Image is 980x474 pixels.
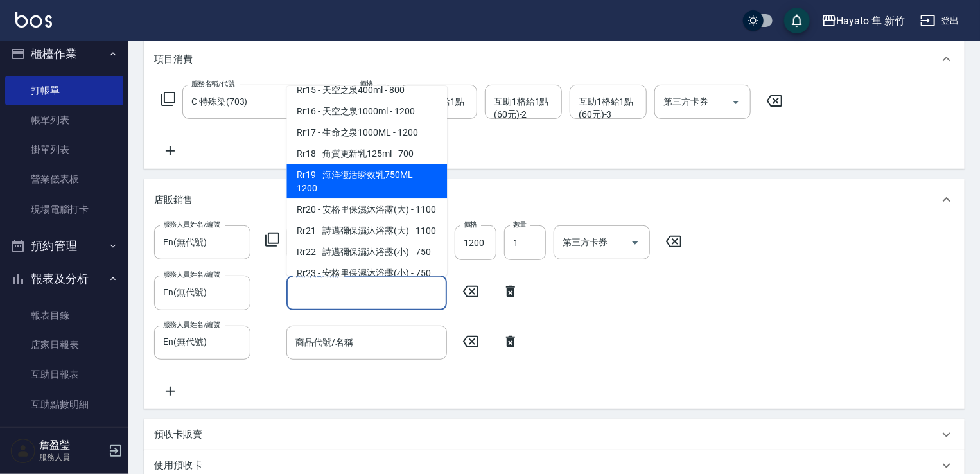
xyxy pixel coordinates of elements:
p: 店販銷售 [154,193,193,207]
label: 價格 [464,220,477,229]
p: 服務人員 [39,452,105,463]
button: Open [726,92,746,112]
a: 互助點數明細 [5,390,123,419]
span: Rr16 - 天空之泉1000ml - 1200 [286,100,447,121]
button: 櫃檯作業 [5,37,123,71]
a: 現場電腦打卡 [5,195,123,224]
label: 服務名稱/代號 [191,79,234,89]
span: Rr19 - 海洋復活瞬效乳750ML - 1200 [286,164,447,198]
button: 報表及分析 [5,262,123,295]
p: 使用預收卡 [154,459,202,472]
a: 打帳單 [5,76,123,105]
p: 項目消費 [154,53,193,66]
div: Hayato 隼 新竹 [837,13,905,29]
label: 服務人員姓名/編號 [163,320,220,329]
span: Rr21 - 詩邁彌保濕沐浴露(大) - 1100 [286,220,447,241]
a: 掛單列表 [5,135,123,164]
button: 登出 [915,9,965,33]
span: Rr23 - 安格里保濕沐浴露(小) - 750 [286,262,447,283]
button: save [784,8,810,33]
span: Rr18 - 角質更新乳125ml - 700 [286,143,447,164]
label: 服務人員姓名/編號 [163,220,220,229]
span: Rr22 - 詩邁彌保濕沐浴露(小) - 750 [286,241,447,262]
span: Rr20 - 安格里保濕沐浴露(大) - 1100 [286,198,447,220]
label: 服務人員姓名/編號 [163,270,220,279]
a: 店家日報表 [5,330,123,360]
label: 價格 [360,79,373,89]
span: Rr15 - 天空之泉400ml - 800 [286,79,447,100]
div: 店販銷售 [144,179,965,220]
a: 報表目錄 [5,301,123,330]
label: 數量 [513,220,527,229]
button: 預約管理 [5,229,123,263]
h5: 詹盈瑩 [39,439,105,452]
button: Hayato 隼 新竹 [816,8,910,34]
a: 帳單列表 [5,105,123,135]
span: Rr17 - 生命之泉1000ML - 1200 [286,121,447,143]
p: 預收卡販賣 [154,428,202,441]
a: 設計師日報表 [5,419,123,449]
button: Open [625,233,645,253]
div: 預收卡販賣 [144,419,965,450]
img: Person [10,438,36,464]
a: 互助日報表 [5,360,123,389]
div: 項目消費 [144,39,965,80]
img: Logo [15,12,52,28]
a: 營業儀表板 [5,164,123,194]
